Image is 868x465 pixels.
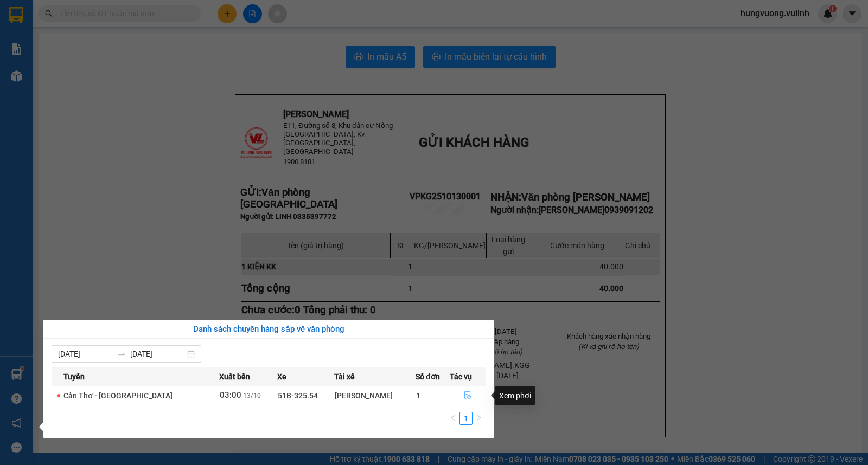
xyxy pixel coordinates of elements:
div: Danh sách chuyến hàng sắp về văn phòng [52,323,486,336]
span: Cần Thơ - [GEOGRAPHIC_DATA] [63,391,173,400]
input: Từ ngày [58,348,113,360]
span: Tài xế [334,371,355,383]
button: right [473,412,486,425]
span: Tác vụ [450,371,472,383]
span: Xuất bến [219,371,250,383]
span: 51B-325.54 [278,391,318,400]
span: right [476,415,482,421]
button: file-done [450,387,485,404]
div: Xem phơi [495,386,535,405]
span: 03:00 [220,390,241,400]
span: Tuyến [63,371,85,383]
li: Next Page [473,412,486,425]
div: [PERSON_NAME] [335,390,415,402]
span: 1 [416,391,420,400]
li: Previous Page [446,412,459,425]
span: to [117,350,126,358]
span: Xe [277,371,286,383]
span: Số đơn [416,371,440,383]
span: swap-right [117,350,126,358]
button: left [446,412,459,425]
li: 1 [459,412,473,425]
span: file-done [464,391,471,400]
span: 13/10 [243,392,261,399]
a: 1 [460,412,472,424]
span: left [450,415,456,421]
input: Đến ngày [130,348,185,360]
